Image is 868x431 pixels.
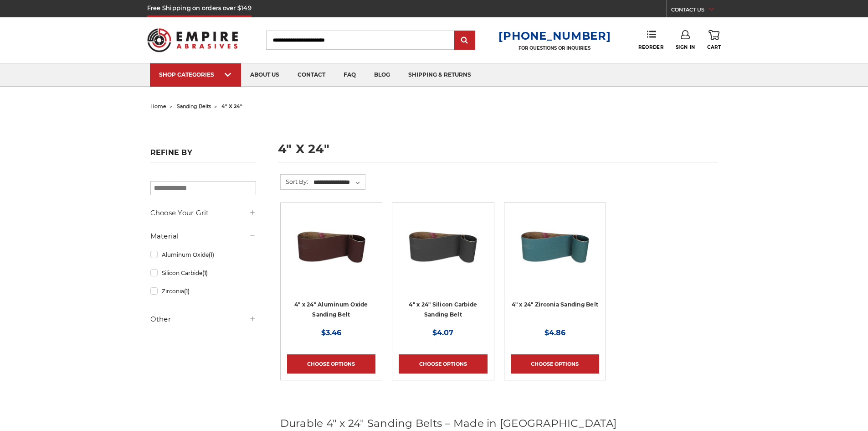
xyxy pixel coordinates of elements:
a: 4" x 24" Aluminum Oxide Sanding Belt [294,301,368,318]
a: CONTACT US [671,5,721,17]
a: sanding belts [177,103,211,109]
a: shipping & returns [399,63,480,87]
a: blog [365,63,399,87]
a: Zirconia [150,283,256,299]
a: about us [241,63,288,87]
span: (1) [202,270,208,276]
input: Submit [456,31,474,50]
span: Reorder [638,44,663,50]
a: Silicon Carbide [150,265,256,281]
span: Durable 4" x 24" Sanding Belts – Made in [GEOGRAPHIC_DATA] [280,417,617,430]
span: $4.86 [544,328,565,337]
select: Sort By: [312,176,365,189]
span: $4.07 [432,328,453,337]
img: Empire Abrasives [147,22,238,58]
img: 4" x 24" Zirconia Sanding Belt [519,209,591,282]
a: Choose Options [287,354,375,374]
a: Cart [707,30,721,50]
span: 4" x 24" [221,103,242,109]
h5: Choose Your Grit [150,208,256,218]
a: contact [288,63,334,87]
h5: Refine by [150,148,256,162]
a: Aluminum Oxide [150,247,256,263]
img: 4" x 24" Aluminum Oxide Sanding Belt [295,209,368,282]
a: Choose Options [399,354,487,374]
a: 4" x 24" Zirconia Sanding Belt [512,301,599,308]
span: $3.46 [321,328,341,337]
a: Choose Options [511,354,599,374]
span: (1) [184,288,190,295]
a: 4" x 24" Silicon Carbide Sanding Belt [409,301,477,318]
h1: 4" x 24" [278,143,718,162]
div: SHOP CATEGORIES [159,71,232,78]
img: 4" x 24" Silicon Carbide File Belt [406,209,479,282]
h5: Material [150,231,256,242]
a: 4" x 24" Silicon Carbide File Belt [399,209,487,298]
a: home [150,103,166,109]
span: Cart [707,44,721,50]
p: FOR QUESTIONS OR INQUIRIES [498,45,611,51]
label: Sort By: [281,175,308,188]
a: Reorder [638,30,663,50]
span: Sign In [676,44,695,50]
a: 4" x 24" Aluminum Oxide Sanding Belt [287,209,375,298]
a: 4" x 24" Zirconia Sanding Belt [511,209,599,298]
a: faq [334,63,365,87]
span: (1) [209,251,214,258]
h5: Other [150,314,256,325]
a: [PHONE_NUMBER] [498,29,611,42]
